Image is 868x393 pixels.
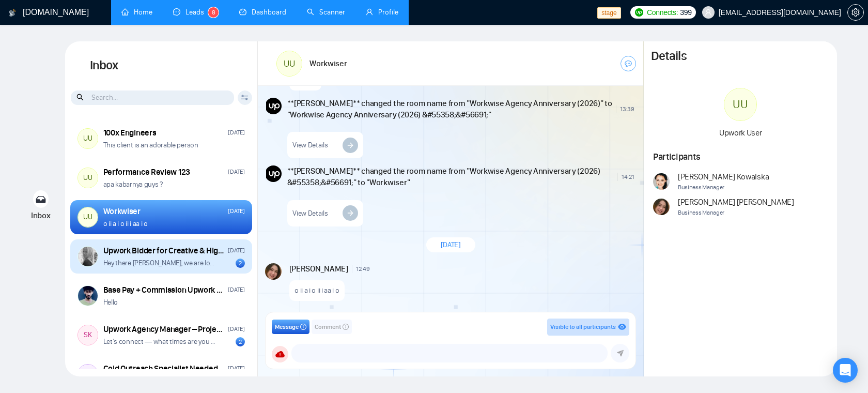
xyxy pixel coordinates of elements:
div: UU [78,129,98,148]
span: info-circle [300,324,306,330]
span: Visible to all participants [550,323,616,330]
p: This client is an adorable person [103,140,198,150]
span: setting [848,8,863,17]
span: **[PERSON_NAME]** changed the room name from "Workwise Agency Anniversary (2026) &#55358;&#56691;... [287,165,614,188]
div: [DATE] [228,324,244,334]
div: SK [78,325,98,345]
div: UU [724,88,756,120]
a: View Details [287,132,363,158]
p: Hello [103,297,118,307]
span: info-circle [343,324,349,330]
img: Upwork [266,98,283,114]
span: [PERSON_NAME] Kowalska [678,171,769,183]
span: eye [618,323,626,331]
span: Message [275,322,299,332]
p: Hey there [PERSON_NAME], we are looking to send out 40 proposals the first 2 weeks. After the pro... [103,258,216,268]
button: Messageinfo-circle [272,320,309,334]
span: [DATE] [441,240,461,250]
a: messageLeads8 [173,8,219,17]
div: Upwork Agency Manager – Project Bidding & Promotion [103,324,225,335]
span: 13:39 [620,105,634,113]
p: Let’s connect — what times are you available [DATE] (US Pacific Time)? [103,337,216,346]
a: setting [847,8,864,17]
div: Workwiser [103,206,141,217]
a: View Details [287,200,363,226]
h1: Workwiser [309,58,347,69]
div: UU [78,207,98,227]
img: Andrian Marsella [653,199,670,215]
span: Inbox [31,210,51,220]
img: Upwork [266,165,283,182]
span: search [76,92,85,103]
div: [DATE] [228,246,244,255]
div: [DATE] [228,285,244,295]
img: Agnieszka Kowalska [653,173,670,190]
h1: Participants [653,151,828,162]
div: [DATE] [228,364,244,373]
div: [DATE] [228,128,244,138]
div: Performance Review 123 [103,167,190,178]
input: Search... [71,90,234,105]
span: 399 [680,7,691,18]
span: **[PERSON_NAME]** changed the room name from "Workwise Agency Anniversary (2026)" to "Workwise Ag... [287,98,612,120]
span: Business Manager [678,183,769,192]
div: [DATE] [228,206,244,216]
img: Ellen Holmsten [78,247,98,266]
p: o ii a i o ii i aa i o [295,285,339,295]
a: dashboardDashboard [239,8,286,17]
div: [DATE] [228,167,244,177]
a: searchScanner [307,8,345,17]
a: homeHome [121,8,152,17]
button: Commentinfo-circle [312,320,352,334]
span: [PERSON_NAME] [PERSON_NAME] [678,196,794,208]
img: Taimoor Mansoor [78,286,98,306]
span: user [705,9,712,16]
div: Base Pay + Commission Upwork Bidder for [GEOGRAPHIC_DATA] Profile [103,284,225,296]
span: Comment [315,322,341,332]
div: 2 [236,337,245,346]
span: stage [597,7,621,19]
div: 2 [236,259,245,268]
span: Business Manager [678,208,794,218]
img: upwork-logo.png [635,8,643,17]
span: 8 [212,9,215,16]
span: View Details [292,140,328,150]
h1: Inbox [65,41,258,90]
div: Cold Outreach Specialist Needed for Lead Generation [103,363,225,374]
span: [PERSON_NAME] [289,263,348,275]
button: setting [847,4,864,21]
h1: Details [651,49,686,64]
div: 100x Engineers [103,127,157,139]
img: Andrian [265,263,282,280]
sup: 8 [208,7,219,18]
img: logo [9,5,16,21]
p: o ii a i o ii i aa i o [103,219,148,229]
div: TT [78,365,98,384]
span: View Details [292,208,328,218]
div: Upwork Bidder for Creative & High-Aesthetic Design Projects [103,245,225,256]
span: 12:49 [356,265,370,273]
span: Upwork User [719,128,762,138]
span: 14:21 [622,173,634,181]
div: Open Intercom Messenger [833,358,858,383]
span: Connects: [647,7,678,18]
p: apa kabarnya guys ? [103,179,163,189]
div: UU [78,168,98,188]
a: userProfile [366,8,398,17]
div: UU [277,51,302,76]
